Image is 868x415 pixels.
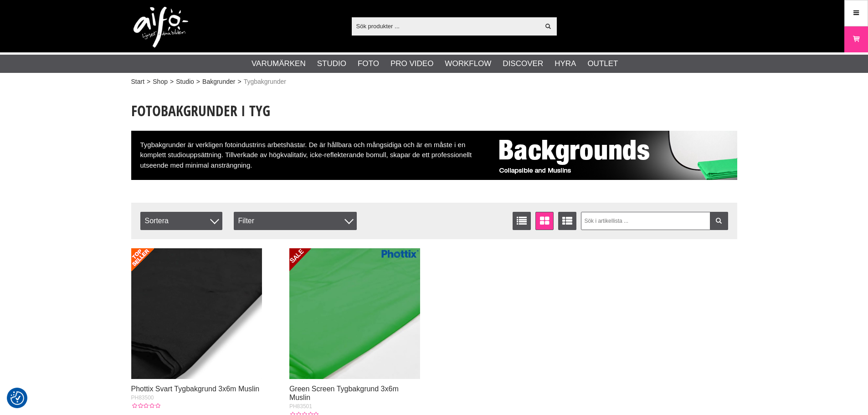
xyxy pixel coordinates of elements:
[710,212,728,230] a: Filtrera
[237,77,241,87] span: >
[358,58,379,70] a: Foto
[390,58,433,70] a: Pro Video
[147,77,150,87] span: >
[196,77,200,87] span: >
[587,58,618,70] a: Outlet
[134,7,188,48] img: logo.png
[252,58,306,70] a: Varumärken
[131,395,154,401] span: PH83500
[289,403,312,410] span: PH83501
[131,101,737,121] h1: Fotobakgrunder i Tyg
[289,248,421,379] img: Green Screen Tygbakgrund 3x6m Muslin
[244,77,286,87] span: Tygbakgrunder
[289,385,399,401] a: Green Screen Tygbakgrund 3x6m Muslin
[317,58,346,70] a: Studio
[445,58,491,70] a: Workflow
[176,77,194,87] a: Studio
[202,77,235,87] a: Bakgrunder
[513,212,531,230] a: Listvisning
[10,391,24,405] img: Revisit consent button
[131,248,262,379] img: Phottix Svart Tygbakgrund 3x6m Muslin
[131,385,260,393] a: Phottix Svart Tygbakgrund 3x6m Muslin
[503,58,543,70] a: Discover
[131,131,737,180] div: Tygbakgrunder är verkligen fotoindustrins arbetshästar. De är hållbara och mångsidiga och är en m...
[170,77,174,87] span: >
[131,77,145,87] a: Start
[581,212,728,230] input: Sök i artikellista ...
[234,212,357,230] div: Filter
[491,131,737,180] img: Fotobakgrunder Phottix
[352,19,540,33] input: Sök produkter ...
[555,58,576,70] a: Hyra
[558,212,576,230] a: Utökad listvisning
[153,77,168,87] a: Shop
[10,390,24,406] button: Samtyckesinställningar
[535,212,554,230] a: Fönstervisning
[131,402,160,410] div: Kundbetyg: 0
[140,212,222,230] span: Sortera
